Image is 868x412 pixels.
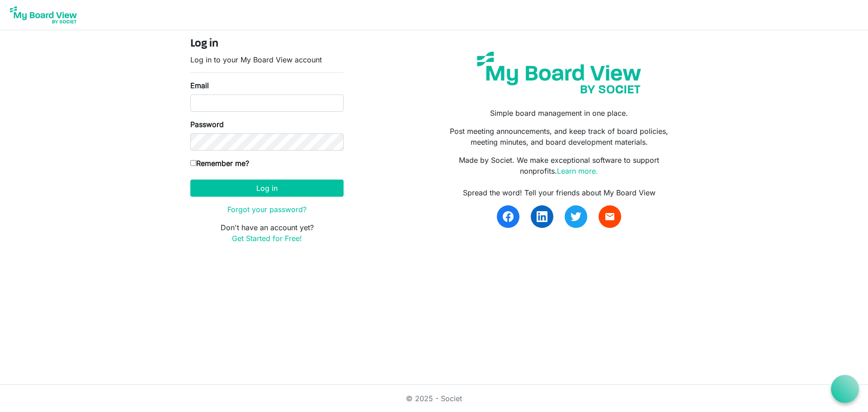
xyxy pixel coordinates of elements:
p: Post meeting announcements, and keep track of board policies, meeting minutes, and board developm... [441,126,678,147]
span: email [604,211,615,222]
p: Log in to your My Board View account [190,54,344,65]
input: Remember me? [190,160,196,166]
a: Get Started for Free! [232,234,302,243]
div: Spread the word! Tell your friends about My Board View [441,187,678,198]
label: Remember me? [190,158,249,169]
img: twitter.svg [571,211,581,222]
img: linkedin.svg [537,211,547,222]
img: My Board View Logo [7,4,80,26]
a: © 2025 - Societ [406,394,462,403]
h4: Log in [190,38,344,51]
label: Email [190,80,209,91]
button: Log in [190,180,344,197]
img: facebook.svg [503,211,514,222]
a: Forgot your password? [227,205,307,214]
p: Made by Societ. We make exceptional software to support nonprofits. [441,155,678,176]
img: my-board-view-societ.svg [470,45,648,100]
p: Don't have an account yet? [190,222,344,244]
a: Learn more. [557,166,598,175]
a: email [599,205,621,228]
label: Password [190,119,224,130]
p: Simple board management in one place. [441,108,678,118]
